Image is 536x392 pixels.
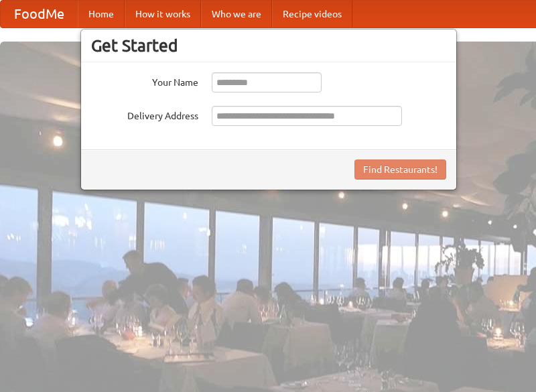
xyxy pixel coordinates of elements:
a: Home [78,1,125,27]
a: FoodMe [1,1,78,27]
a: Recipe videos [272,1,352,27]
a: Who we are [201,1,272,27]
label: Your Name [91,72,198,89]
label: Delivery Address [91,106,198,123]
a: How it works [125,1,201,27]
button: Find Restaurants! [354,159,446,180]
h3: Get Started [91,36,446,56]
